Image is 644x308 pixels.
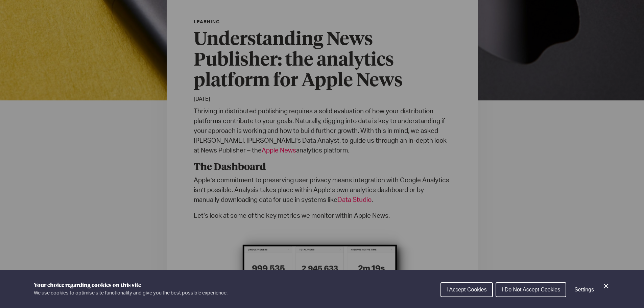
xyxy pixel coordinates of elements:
span: Settings [574,287,594,292]
p: We use cookies to optimise site functionality and give you the best possible experience. [34,289,228,297]
button: Settings [569,283,599,297]
h1: Your choice regarding cookies on this site [34,281,228,289]
span: I Accept Cookies [447,287,487,292]
button: I Do Not Accept Cookies [496,282,566,297]
span: I Do Not Accept Cookies [502,287,560,292]
button: I Accept Cookies [440,282,493,297]
button: Close Cookie Control [602,282,610,290]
